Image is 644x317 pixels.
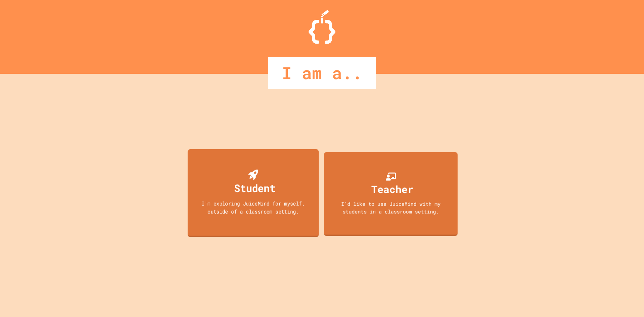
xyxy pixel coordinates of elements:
div: I'm exploring JuiceMind for myself, outside of a classroom setting. [194,199,312,215]
div: I'd like to use JuiceMind with my students in a classroom setting. [331,200,451,215]
img: Logo.svg [309,10,335,44]
div: Teacher [371,181,414,197]
div: I am a.. [268,57,376,89]
div: Student [234,180,275,196]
